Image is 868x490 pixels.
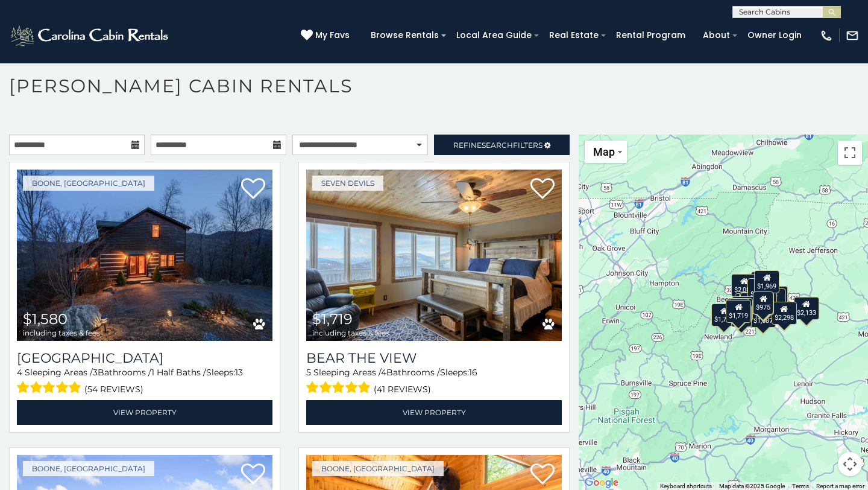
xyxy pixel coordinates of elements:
[17,350,272,366] h3: Willow Valley View
[731,274,756,297] div: $2,085
[697,26,736,45] a: About
[530,462,555,488] a: Add to favorites
[610,26,691,45] a: Rental Program
[306,400,562,425] a: View Property
[374,381,431,397] span: (41 reviews)
[482,141,513,150] span: Search
[84,381,143,397] span: (54 reviews)
[17,366,272,397] div: Sleeping Areas / Bathrooms / Sleeps:
[23,310,68,328] span: $1,580
[846,29,859,42] img: mail-regular-white.png
[726,300,751,323] div: $1,719
[381,367,386,378] span: 4
[585,141,627,163] button: Change map style
[23,176,154,191] a: Boone, [GEOGRAPHIC_DATA]
[9,24,172,48] img: White-1-2.png
[315,29,350,42] span: My Favs
[306,170,562,341] img: Bear The View
[434,135,570,155] a: RefineSearchFilters
[241,177,265,202] a: Add to favorites
[794,297,819,320] div: $2,133
[838,452,862,476] button: Map camera controls
[772,302,797,325] div: $2,298
[241,462,265,488] a: Add to favorites
[750,305,776,328] div: $1,687
[306,170,562,341] a: Bear The View $1,719 including taxes & fees
[312,461,444,476] a: Boone, [GEOGRAPHIC_DATA]
[469,367,477,378] span: 16
[543,26,605,45] a: Real Estate
[17,170,272,341] a: Willow Valley View $1,580 including taxes & fees
[301,29,353,42] a: My Favs
[93,367,98,378] span: 3
[365,26,445,45] a: Browse Rentals
[306,366,562,397] div: Sleeping Areas / Bathrooms / Sleeps:
[792,483,809,489] a: Terms (opens in new tab)
[312,176,383,191] a: Seven Devils
[450,26,538,45] a: Local Area Guide
[235,367,243,378] span: 13
[312,329,389,337] span: including taxes & fees
[838,141,862,165] button: Toggle fullscreen view
[23,461,154,476] a: Boone, [GEOGRAPHIC_DATA]
[816,483,864,489] a: Report a map error
[728,298,753,321] div: $2,016
[711,304,737,326] div: $1,783
[747,278,773,301] div: $1,456
[754,270,779,293] div: $1,969
[306,367,311,378] span: 5
[151,367,206,378] span: 1 Half Baths /
[820,29,833,42] img: phone-regular-white.png
[17,170,272,341] img: Willow Valley View
[753,291,773,314] div: $975
[530,177,555,202] a: Add to favorites
[306,350,562,366] a: Bear The View
[729,299,749,322] div: $897
[17,400,272,425] a: View Property
[17,367,22,378] span: 4
[453,141,542,150] span: Refine Filters
[593,145,615,158] span: Map
[17,350,272,366] a: [GEOGRAPHIC_DATA]
[732,296,757,319] div: $1,898
[312,310,353,328] span: $1,719
[719,483,785,489] span: Map data ©2025 Google
[741,26,808,45] a: Owner Login
[23,329,100,337] span: including taxes & fees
